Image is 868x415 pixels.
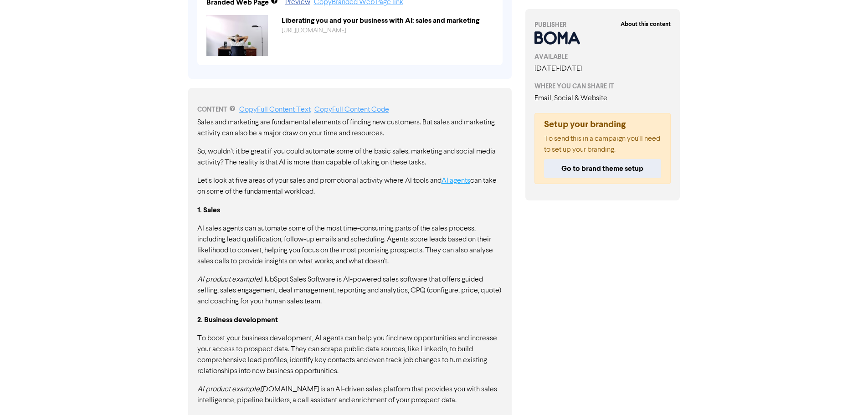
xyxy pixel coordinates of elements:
p: [DOMAIN_NAME] is an AI-driven sales platform that provides you with sales intelligence, pipeline ... [197,384,503,406]
a: Copy Full Content Code [314,106,389,113]
a: [URL][DOMAIN_NAME] [282,27,346,34]
p: So, wouldn’t it be great if you could automate some of the basic sales, marketing and social medi... [197,146,503,168]
strong: 1. Sales [197,205,220,215]
p: To send this in a campaign you'll need to set up your branding. [544,133,662,155]
p: AI sales agents can automate some of the most time-consuming parts of the sales process, includin... [197,223,503,267]
div: AVAILABLE [534,52,671,61]
p: HubSpot Sales Software is AI-powered sales software that offers guided selling, sales engagement,... [197,274,503,307]
a: AI agents [442,177,470,184]
em: AI product example: [197,276,261,283]
div: WHERE YOU CAN SHARE IT [534,82,671,91]
div: https://public2.bomamarketing.com/cp/4cKVxqnhE9wlkjXiOHCgnT?sa=9M1yHRFN [275,26,500,36]
div: [DATE] - [DATE] [534,63,671,74]
div: CONTENT [197,104,503,115]
h5: Setup your branding [544,119,662,130]
div: Email, Social & Website [534,93,671,104]
div: PUBLISHER [534,20,671,30]
em: AI product example: [197,386,261,393]
a: Copy Full Content Text [239,106,311,113]
div: Liberating you and your business with AI: sales and marketing [275,15,500,26]
p: Sales and marketing are fundamental elements of finding new customers. But sales and marketing ac... [197,117,503,139]
p: To boost your business development, AI agents can help you find new opportunities and increase yo... [197,333,503,377]
button: Go to brand theme setup [544,159,662,178]
strong: 2. Business development [197,315,278,324]
iframe: Chat Widget [822,371,868,415]
strong: About this content [621,20,671,28]
p: Let’s look at five areas of your sales and promotional activity where AI tools and can take on so... [197,175,503,197]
